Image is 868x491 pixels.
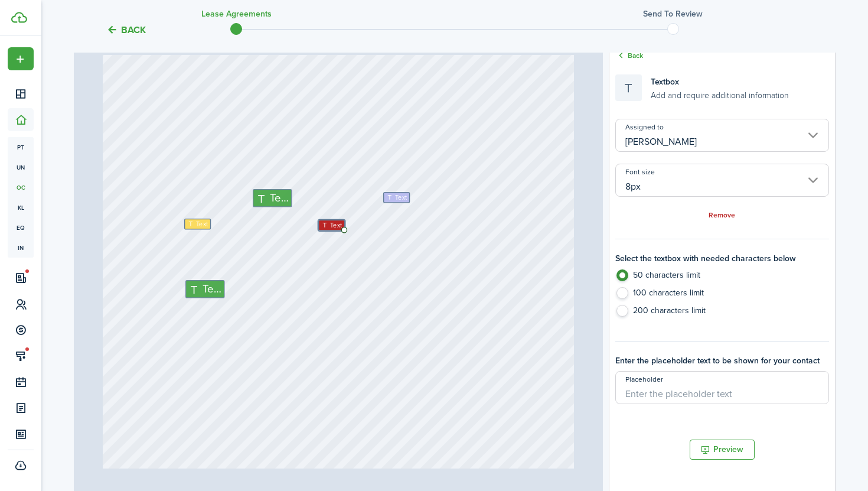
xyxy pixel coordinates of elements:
[651,76,679,88] span: Textbox
[383,192,410,203] div: Ella Shaul's Textbox
[203,281,221,298] span: Text
[270,190,289,206] span: Text
[615,269,829,287] label: 50 characters limit
[106,24,146,36] button: Back
[8,217,34,238] a: eq
[615,50,643,61] a: Back
[196,220,208,229] span: Text
[8,137,34,157] a: pt
[8,157,34,177] a: un
[330,220,342,230] span: Text
[615,371,829,404] input: Enter the placeholder text
[615,305,829,323] label: 200 characters limit
[8,47,34,70] button: Open menu
[615,287,829,305] label: 100 characters limit
[185,280,225,298] div: Kate Smelko's Textbox
[318,220,345,231] div: Meg Butterfield's Textbox
[651,88,789,100] small: Add and require additional information
[395,193,407,203] span: Text
[8,197,34,217] a: kl
[690,440,755,460] button: Preview
[201,8,272,20] h3: Lease Agreements
[11,12,27,23] img: TenantCloud
[615,254,829,264] h4: Select the textbox with needed characters below
[643,8,703,20] h3: Send to review
[709,212,735,220] a: Remove
[8,177,34,197] a: oc
[615,356,829,366] h4: Enter the placeholder text to be shown for your contact
[184,219,211,230] div: Ava White's Textbox
[8,238,34,258] a: in
[253,189,292,207] div: Kate Smelko's Textbox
